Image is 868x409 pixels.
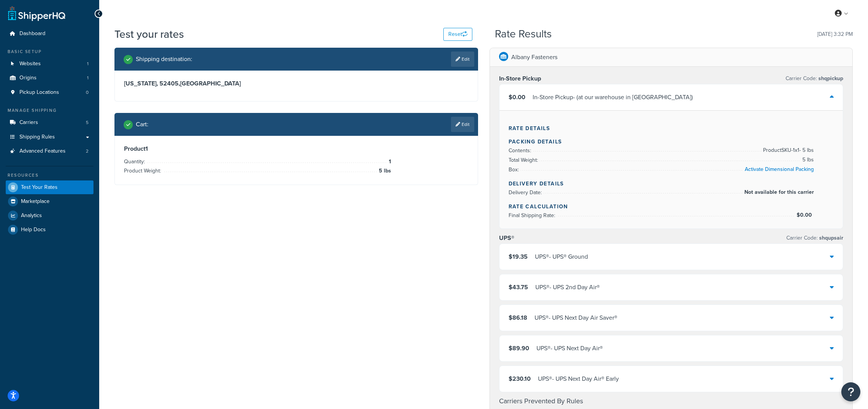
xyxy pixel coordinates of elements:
[509,252,528,261] span: $19.35
[797,211,814,219] span: $0.00
[6,48,93,55] div: Basic Setup
[535,282,600,293] div: UPS® - UPS 2nd Day Air®
[509,344,529,353] span: $89.90
[19,119,38,126] span: Carriers
[511,52,557,63] p: Albany Fasteners
[499,396,844,406] h4: Carriers Prevented By Rules
[136,121,148,128] h2: Cart :
[19,134,55,140] span: Shipping Rules
[535,251,588,262] div: UPS® - UPS® Ground
[786,73,843,84] p: Carrier Code:
[6,57,93,71] a: Websites1
[786,233,843,243] p: Carrier Code:
[86,89,89,96] span: 0
[124,158,147,166] span: Quantity:
[509,147,533,155] span: Contents:
[509,156,540,164] span: Total Weight:
[6,180,93,194] a: Test Your Rates
[509,203,834,211] h4: Rate Calculation
[509,374,531,383] span: $230.10
[6,85,93,100] li: Pickup Locations
[86,119,89,126] span: 5
[136,56,192,63] h2: Shipping destination :
[19,75,37,81] span: Origins
[6,107,93,114] div: Manage Shipping
[451,52,474,67] a: Edit
[533,92,693,103] div: In-Store Pickup - (at our warehouse in [GEOGRAPHIC_DATA])
[495,28,552,40] h2: Rate Results
[87,61,89,67] span: 1
[509,313,527,322] span: $86.18
[6,57,93,71] li: Websites
[509,124,834,132] h4: Rate Details
[538,374,619,384] div: UPS® - UPS Next Day Air® Early
[6,71,93,85] a: Origins1
[6,172,93,179] div: Resources
[19,31,45,37] span: Dashboard
[817,74,843,82] span: shqpickup
[19,89,59,96] span: Pickup Locations
[114,27,184,42] h1: Test your rates
[451,117,474,132] a: Edit
[21,227,46,233] span: Help Docs
[536,343,603,354] div: UPS® - UPS Next Day Air®
[509,166,521,174] span: Box:
[841,382,860,401] button: Open Resource Center
[509,180,834,188] h4: Delivery Details
[509,211,557,219] span: Final Shipping Rate:
[499,75,541,82] h3: In-Store Pickup
[6,116,93,130] a: Carriers5
[19,148,66,155] span: Advanced Features
[509,188,544,196] span: Delivery Date:
[6,209,93,222] a: Analytics
[21,184,58,191] span: Test Your Rates
[818,234,843,242] span: shqupsair
[6,130,93,144] a: Shipping Rules
[499,234,514,242] h3: UPS®
[6,116,93,130] li: Carriers
[124,167,163,175] span: Product Weight:
[21,198,50,205] span: Marketplace
[6,85,93,100] a: Pickup Locations0
[6,27,93,41] a: Dashboard
[87,75,89,81] span: 1
[817,29,853,40] p: [DATE] 3:32 PM
[443,28,472,41] button: Reset
[761,146,814,155] span: Product SKU-1 x 1 - 5 lbs
[21,213,42,219] span: Analytics
[509,283,528,291] span: $43.75
[742,188,814,197] span: Not available for this carrier
[377,166,391,176] span: 5 lbs
[124,80,469,87] h3: [US_STATE], 52405 , [GEOGRAPHIC_DATA]
[509,93,525,101] span: $0.00
[124,145,469,153] h3: Product 1
[745,165,814,173] a: Activate Dimensional Packing
[6,144,93,158] li: Advanced Features
[19,61,41,67] span: Websites
[535,312,617,323] div: UPS® - UPS Next Day Air Saver®
[6,144,93,158] a: Advanced Features2
[6,223,93,237] a: Help Docs
[800,155,814,164] span: 5 lbs
[6,195,93,208] a: Marketplace
[387,157,391,166] span: 1
[86,148,89,155] span: 2
[509,138,834,146] h4: Packing Details
[6,71,93,85] li: Origins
